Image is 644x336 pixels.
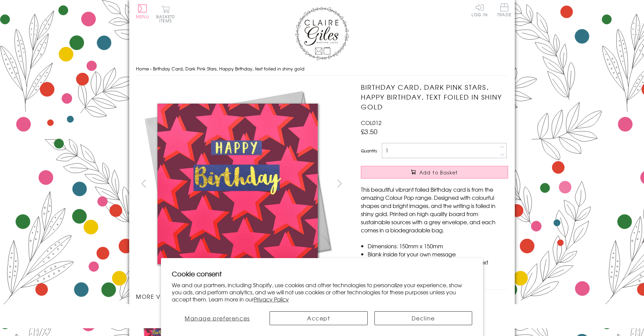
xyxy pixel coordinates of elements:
[361,185,508,234] p: This beautiful vibrant foiled Birthday card is from the amazing Colour Pop range. Designed with c...
[270,311,368,325] button: Accept
[185,314,250,322] span: Manage preferences
[374,311,473,325] button: Decline
[361,119,382,127] span: COL012
[497,3,511,17] span: Trade
[136,14,149,20] span: Menu
[136,82,339,286] img: Birthday Card, Dark Pink Stars, Happy Birthday, text foiled in shiny gold
[172,311,263,325] button: Manage preferences
[136,62,508,76] nav: breadcrumbs
[295,7,349,60] img: Claire Giles Greetings Cards
[361,166,508,178] button: Add to Basket
[254,295,289,303] a: Privacy Policy
[361,127,377,136] span: £3.50
[471,3,488,17] a: Log In
[136,4,149,19] button: Menu
[497,3,511,18] a: Trade
[156,5,175,23] button: Basket0 items
[172,281,472,302] p: We and our partners, including Shopify, use cookies and other technologies to personalize your ex...
[136,292,347,300] h3: More views
[172,269,472,278] h2: Cookie consent
[136,176,151,191] button: prev
[361,82,508,111] h1: Birthday Card, Dark Pink Stars, Happy Birthday, text foiled in shiny gold
[159,14,175,24] span: 0 items
[332,176,347,191] button: next
[361,148,377,154] label: Quantity
[368,242,508,250] li: Dimensions: 150mm x 150mm
[368,250,508,258] li: Blank inside for your own message
[419,169,458,176] span: Add to Basket
[136,65,149,72] a: Home
[150,65,152,72] span: ›
[153,65,304,72] span: Birthday Card, Dark Pink Stars, Happy Birthday, text foiled in shiny gold
[347,82,550,286] img: Birthday Card, Dark Pink Stars, Happy Birthday, text foiled in shiny gold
